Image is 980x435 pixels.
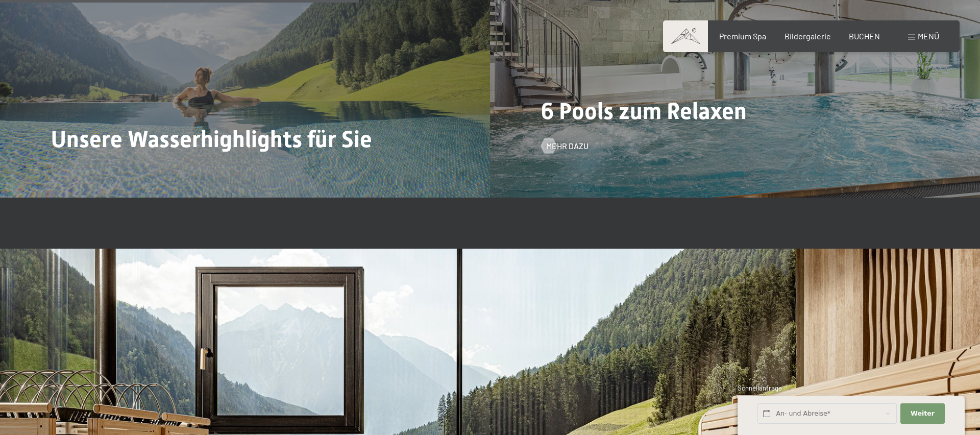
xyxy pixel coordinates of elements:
[785,31,831,41] a: Bildergalerie
[546,140,589,152] span: Mehr dazu
[541,98,747,125] span: 6 Pools zum Relaxen
[51,126,372,153] span: Unsere Wasserhighlights für Sie
[918,31,939,41] span: Menü
[911,409,935,418] span: Weiter
[738,384,782,392] span: Schnellanfrage
[900,403,944,424] button: Weiter
[849,31,880,41] a: BUCHEN
[719,31,766,41] a: Premium Spa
